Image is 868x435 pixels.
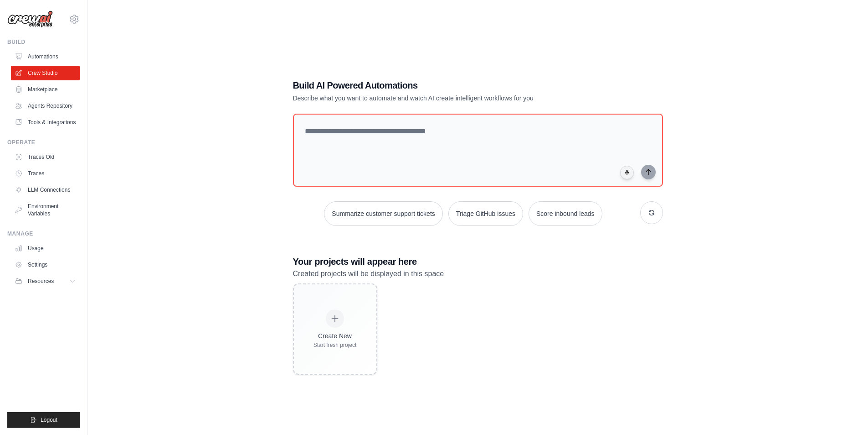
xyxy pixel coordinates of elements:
[11,115,80,130] a: Tools & Integrations
[293,268,663,280] p: Created projects will be displayed in this space
[11,66,80,80] a: Crew Studio
[313,341,357,349] div: Start fresh project
[11,82,80,97] a: Marketplace
[11,183,80,197] a: LLM Connections
[41,416,57,424] span: Logout
[448,201,523,226] button: Triage GitHub issues
[11,49,80,64] a: Automations
[11,166,80,181] a: Traces
[7,230,80,237] div: Manage
[620,166,634,179] button: Click to speak your automation idea
[11,257,80,272] a: Settings
[11,241,80,256] a: Usage
[7,412,80,428] button: Logout
[28,278,54,285] span: Resources
[324,201,442,226] button: Summarize customer support tickets
[7,139,80,146] div: Operate
[529,201,602,226] button: Score inbound leads
[11,99,80,113] a: Agents Repository
[11,199,80,221] a: Environment Variables
[293,255,663,268] h3: Your projects will appear here
[640,201,663,224] button: Get new suggestions
[313,331,357,341] div: Create New
[7,38,80,46] div: Build
[11,150,80,164] a: Traces Old
[11,274,80,288] button: Resources
[7,10,53,28] img: Logo
[293,79,599,92] h1: Build AI Powered Automations
[293,94,599,103] p: Describe what you want to automate and watch AI create intelligent workflows for you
